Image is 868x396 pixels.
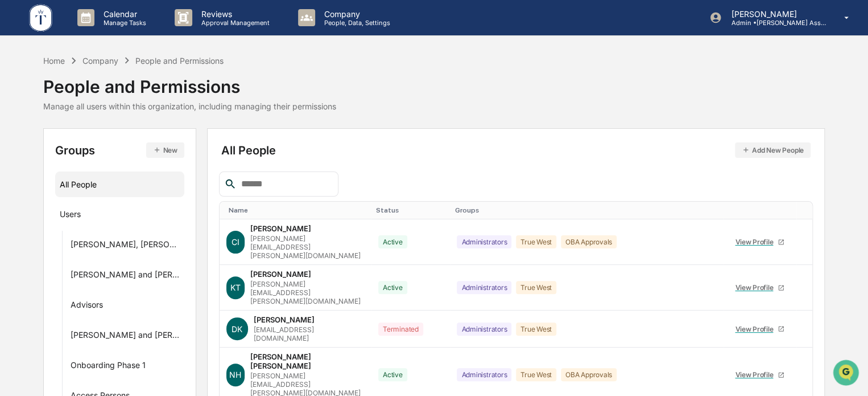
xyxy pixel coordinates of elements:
[113,251,138,260] span: Pylon
[735,283,778,292] div: View Profile
[43,67,336,97] div: People and Permissions
[23,155,32,164] img: 1746055101610-c473b297-6a78-478c-a979-82029cc54cd1
[94,9,152,19] p: Calendar
[27,2,55,34] img: logo
[315,19,396,27] p: People, Data, Settings
[250,352,365,370] div: [PERSON_NAME] [PERSON_NAME]
[229,370,241,379] span: NH
[232,237,239,247] span: CI
[561,235,617,248] div: OBA Approvals
[516,322,556,336] div: True West
[230,283,241,292] span: KT
[516,368,556,381] div: True West
[176,124,207,137] button: See all
[315,9,396,19] p: Company
[82,56,118,66] div: Company
[457,235,511,248] div: Administrators
[11,144,30,162] img: Cameron Burns
[11,203,20,212] div: 🖐️
[43,101,336,111] div: Manage all users within this organization, including managing their permissions
[457,368,511,381] div: Administrators
[11,23,207,42] p: How can we help?
[730,366,790,383] a: View Profile
[516,281,556,294] div: True West
[101,154,124,164] span: [DATE]
[23,202,73,213] span: Preclearance
[735,325,778,333] div: View Profile
[457,322,511,336] div: Administrators
[254,315,315,324] div: [PERSON_NAME]
[221,142,811,158] div: All People
[516,235,556,248] div: True West
[39,98,144,107] div: We're available if you need us!
[735,238,778,246] div: View Profile
[376,206,445,214] div: Toggle SortBy
[7,197,78,218] a: 🖐️Preclearance
[82,203,92,212] div: 🗄️
[250,280,365,305] div: [PERSON_NAME][EMAIL_ADDRESS][PERSON_NAME][DOMAIN_NAME]
[722,9,828,19] p: [PERSON_NAME]
[378,235,407,248] div: Active
[254,325,365,342] div: [EMAIL_ADDRESS][DOMAIN_NAME]
[71,239,180,253] div: [PERSON_NAME], [PERSON_NAME], [PERSON_NAME] Onboard
[94,154,98,164] span: •
[457,281,511,294] div: Administrators
[11,87,32,107] img: 1746055101610-c473b297-6a78-478c-a979-82029cc54cd1
[71,300,103,313] div: Advisors
[55,142,184,158] div: Groups
[250,234,365,260] div: [PERSON_NAME][EMAIL_ADDRESS][PERSON_NAME][DOMAIN_NAME]
[805,206,808,214] div: Toggle SortBy
[378,281,407,294] div: Active
[71,330,180,344] div: [PERSON_NAME] and [PERSON_NAME] Onboarding
[80,251,138,260] a: Powered byPylon
[146,142,184,158] button: New
[832,358,862,389] iframe: Open customer support
[7,219,76,239] a: 🔎Data Lookup
[11,126,76,135] div: Past conversations
[11,224,20,234] div: 🔎
[78,197,146,218] a: 🗄️Attestations
[730,279,790,296] a: View Profile
[454,206,718,214] div: Toggle SortBy
[378,322,423,336] div: Terminated
[229,206,367,214] div: Toggle SortBy
[39,87,187,98] div: Start new chat
[378,368,407,381] div: Active
[35,154,92,164] span: [PERSON_NAME]
[192,9,275,19] p: Reviews
[735,142,811,158] button: Add New People
[192,19,275,27] p: Approval Management
[250,224,311,233] div: [PERSON_NAME]
[730,233,790,251] a: View Profile
[71,270,180,283] div: [PERSON_NAME] and [PERSON_NAME] Onboarding
[250,270,311,279] div: [PERSON_NAME]
[193,90,207,104] button: Start new chat
[60,209,81,223] div: Users
[94,19,152,27] p: Manage Tasks
[722,19,828,27] p: Admin • [PERSON_NAME] Asset Management LLC
[730,320,790,338] a: View Profile
[43,56,65,66] div: Home
[23,223,72,235] span: Data Lookup
[60,175,180,194] div: All People
[735,370,778,379] div: View Profile
[135,56,224,66] div: People and Permissions
[561,368,617,381] div: OBA Approvals
[728,206,792,214] div: Toggle SortBy
[71,360,146,374] div: Onboarding Phase 1
[94,202,141,213] span: Attestations
[232,324,242,334] span: DK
